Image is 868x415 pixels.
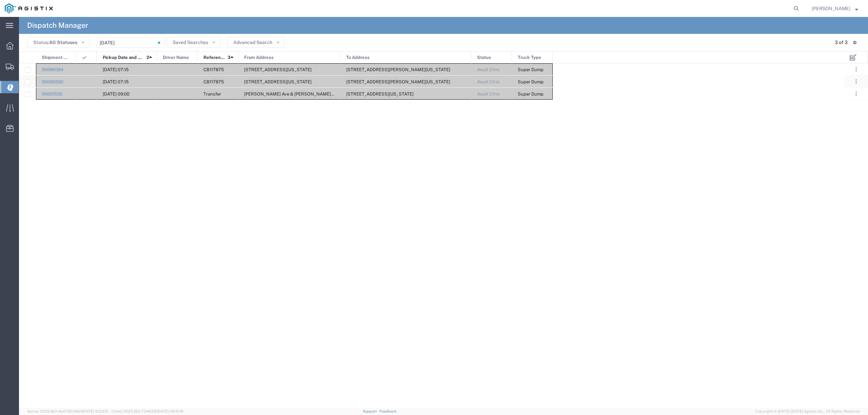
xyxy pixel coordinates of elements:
[203,91,221,97] span: Transfer
[518,91,544,97] span: Super Dump
[477,67,500,72] span: Await Cfrm.
[112,409,183,413] span: Client: 2025.18.0-7346316
[518,67,544,72] span: Super Dump
[518,79,544,84] span: Super Dump
[477,51,491,64] span: Status
[812,5,850,12] span: Lorretta Ayala
[851,77,861,86] button: ...
[477,79,500,84] span: Await Cfrm.
[851,89,861,99] button: ...
[855,78,857,86] span: . . .
[851,65,861,74] button: ...
[203,51,225,64] span: Reference
[103,67,129,72] span: 09/03/2025, 07:15
[27,409,108,413] span: Server: 2025.18.0-4e47823f9d1
[379,409,397,413] a: Feedback
[228,37,284,48] button: Advanced Search
[244,79,312,84] span: 780 Diamond Ave, Red Bluff, California, 96080, United States
[103,51,144,64] span: Pickup Date and Time
[146,51,149,64] span: 2
[244,51,274,64] span: From Address
[203,67,224,72] span: CB117875
[203,79,224,84] span: CB117875
[5,3,53,14] img: logo
[42,51,69,64] span: Shipment No.
[346,67,450,72] span: 18703 Cambridge Rd, Anderson, California, 96007, United States
[27,37,90,48] button: Status:All Statuses
[228,51,231,64] span: 3
[82,409,108,413] span: [DATE] 10:23:21
[103,91,130,97] span: 09/03/2025, 09:00
[363,409,380,413] a: Support
[346,79,450,84] span: 18703 Cambridge Rd, Anderson, California, 96007, United States
[518,51,541,64] span: Truck Type
[835,39,848,46] div: 3 of 3
[163,51,189,64] span: Driver Name
[855,65,857,74] span: . . .
[27,17,88,34] h4: Dispatch Manager
[167,37,220,48] button: Saved Searches
[42,91,62,97] a: 56691530
[346,51,370,64] span: To Address
[157,409,183,413] span: [DATE] 08:10:16
[49,40,77,45] span: All Statuses
[244,67,312,72] span: 780 Diamond Ave, Red Bluff, California, 96080, United States
[755,409,860,414] span: Copyright © [DATE]-[DATE] Agistix Inc., All Rights Reserved
[855,90,857,98] span: . . .
[42,79,63,84] a: 56686580
[42,67,63,72] a: 56686584
[346,91,414,97] span: 308 W Alluvial Ave, Clovis, California, 93611, United States
[811,4,859,13] button: [PERSON_NAME]
[477,91,500,97] span: Await Cfrm.
[103,79,129,84] span: 09/03/2025, 07:15
[244,91,398,97] span: De Wolf Ave & E. Donner Ave, Clovis, California, United States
